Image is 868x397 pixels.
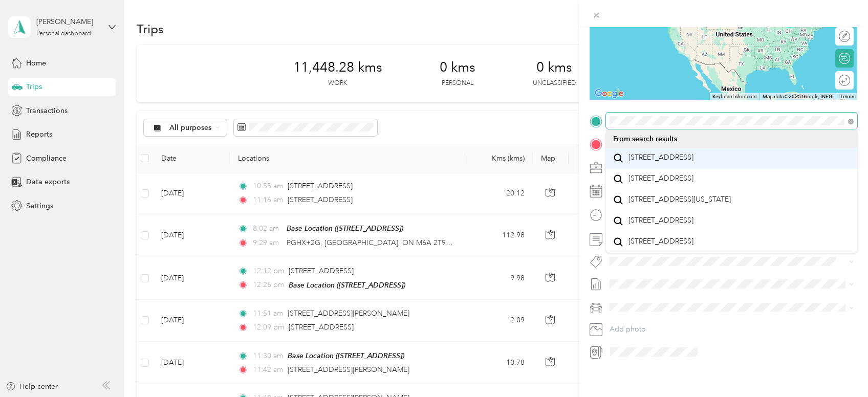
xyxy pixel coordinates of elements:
a: Terms (opens in new tab) [840,94,854,99]
span: [STREET_ADDRESS] [628,237,693,246]
a: Open this area in Google Maps (opens a new window) [592,87,626,100]
span: [STREET_ADDRESS] [628,153,693,162]
span: [STREET_ADDRESS][US_STATE] [628,195,731,204]
button: Add photo [606,322,857,337]
span: [STREET_ADDRESS] [628,216,693,225]
span: Map data ©2025 Google, INEGI [763,94,834,99]
button: Keyboard shortcuts [712,93,756,100]
span: From search results [613,135,677,143]
img: Google [592,87,626,100]
iframe: Everlance-gr Chat Button Frame [811,340,868,397]
span: [STREET_ADDRESS] [628,174,693,183]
